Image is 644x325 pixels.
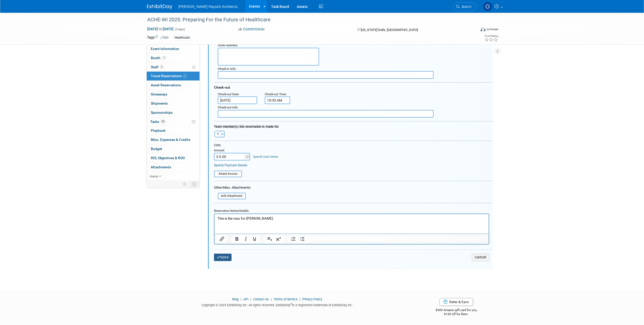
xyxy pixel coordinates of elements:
[147,117,200,126] a: Tasks0%
[484,35,498,37] div: Event Rating
[151,56,167,60] span: Booth
[147,44,200,53] a: Event Information
[162,56,167,60] span: Booth not reserved yet
[290,303,292,305] sup: ®
[158,27,163,31] span: to
[298,235,307,242] button: Bullet list
[214,143,493,148] div: Cost:
[265,92,286,96] span: Check-out Time
[214,185,251,191] div: Other/Misc. Attachments:
[214,122,493,129] div: Team member(s) this reservation is made for:
[150,120,166,124] span: Tasks
[237,27,267,32] button: Committed
[147,126,200,135] a: Playbook
[160,120,166,123] span: 0%
[253,297,269,301] a: Contact Us
[486,27,498,31] div: In-Person
[147,302,408,307] div: Copyright © 2025 ExhibitDay, Inc. All rights reserved. ExhibitDay is a registered trademark of Ex...
[151,128,166,133] span: Playbook
[243,297,248,301] a: API
[233,235,241,242] button: Bold
[214,207,489,214] div: Reservation Notes/Details:
[214,164,247,167] a: Specify Payment Details
[274,297,298,301] a: Terms of Service
[481,27,486,31] img: Format-Inperson.png
[218,92,239,96] small: :
[218,106,238,109] small: :
[453,2,476,11] a: Search
[302,297,322,301] a: Privacy Policy
[270,297,273,301] span: |
[180,181,189,187] td: Personalize Event Tab Strip
[298,297,302,301] span: |
[289,235,298,242] button: Numbered list
[183,74,187,78] span: 1
[214,214,489,234] iframe: Rich Text Area
[147,135,200,144] a: Misc. Expenses & Credits
[232,297,239,301] a: Blog
[241,235,250,242] button: Italic
[214,149,251,153] div: Amount
[218,43,238,47] small: :
[214,254,232,261] button: Save
[253,155,278,158] a: Specify Cost Center
[147,154,200,162] a: ROI, Objectives & ROO
[147,144,200,153] a: Budget
[147,72,200,80] a: Travel Reservations1
[151,47,179,51] span: Event Information
[160,36,169,39] a: Edit
[147,4,172,9] img: ExhibitDay
[415,312,497,316] div: $150 off for them.
[147,63,200,72] a: Staff2
[151,101,168,105] span: Shipments
[145,15,469,24] div: ACHE-WI 2025: Preparing For the Future of Healthcare
[147,99,200,108] a: Shipments
[214,85,230,89] span: Check-out
[460,5,471,9] span: Search
[147,163,200,172] a: Attachments
[483,2,492,11] img: Oscar Sprangers
[150,174,158,178] span: more
[439,298,473,306] a: Refer & Earn
[218,67,236,71] small: :
[147,172,200,181] a: more
[265,92,287,96] small: :
[249,297,252,301] span: |
[151,65,163,69] span: Staff
[151,165,171,169] span: Attachments
[192,65,195,70] span: Potential Scheduling Conflict -- at least one attendee is tagged in another overlapping event.
[250,235,259,242] button: Underline
[151,138,190,142] span: Misc. Expenses & Credits
[147,27,174,31] span: [DATE] [DATE]
[147,108,200,117] a: Sponsorships
[151,92,167,96] span: Giveaways
[361,28,418,32] span: [US_STATE] Dells, [GEOGRAPHIC_DATA]
[189,181,200,187] td: Toggle Event Tabs
[151,74,187,78] span: Travel Reservations
[151,156,185,160] span: ROI, Objectives & ROO
[151,110,173,115] span: Sponsorships
[239,297,243,301] span: |
[147,54,200,62] a: Booth
[218,106,238,109] span: Check-out Info
[274,235,283,242] button: Superscript
[147,90,200,99] a: Giveaways
[178,5,238,9] span: [PERSON_NAME] Raysich Architects
[218,235,226,242] button: Insert/edit link
[147,35,169,41] td: Tags
[147,81,200,90] a: Asset Reservations
[160,65,163,69] span: 2
[472,254,489,261] button: Cancel
[218,67,236,71] span: Check-in Info
[218,43,237,47] span: Hotel Address
[446,26,499,34] div: Event Format
[265,235,274,242] button: Subscript
[174,28,185,31] span: (3 days)
[218,92,239,96] span: Check-out Date
[415,305,497,316] div: $500 Amazon gift card for you,
[151,147,162,151] span: Budget
[151,83,181,87] span: Asset Reservations
[173,35,191,40] div: Healthcare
